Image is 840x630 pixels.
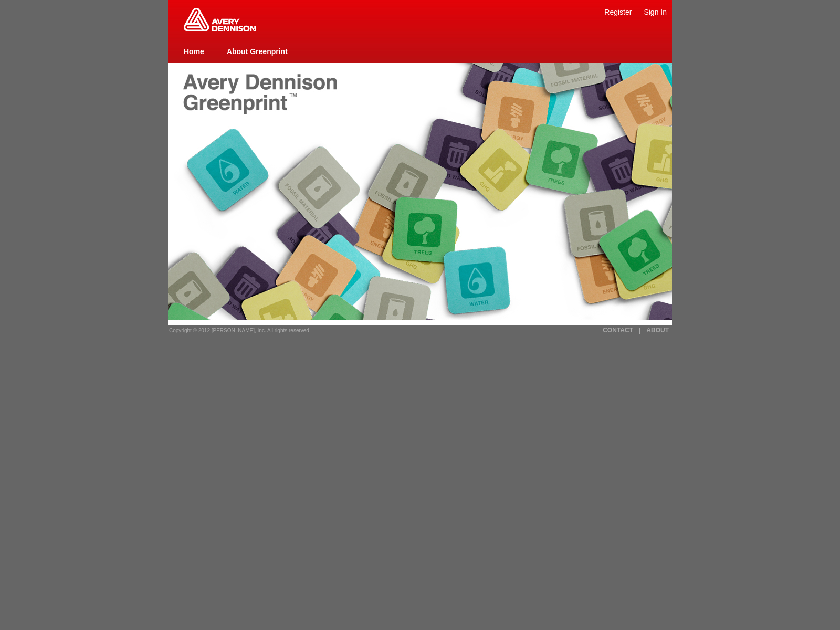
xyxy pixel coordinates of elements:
a: Home [184,47,204,56]
a: ABOUT [646,327,669,334]
a: Greenprint [184,26,256,33]
a: Register [604,8,632,16]
span: Copyright © 2012 [PERSON_NAME], Inc. All rights reserved. [169,328,311,333]
a: About Greenprint [227,47,288,56]
a: Sign In [644,8,667,16]
a: | [639,327,640,334]
a: CONTACT [603,327,633,334]
img: Home [184,8,256,31]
